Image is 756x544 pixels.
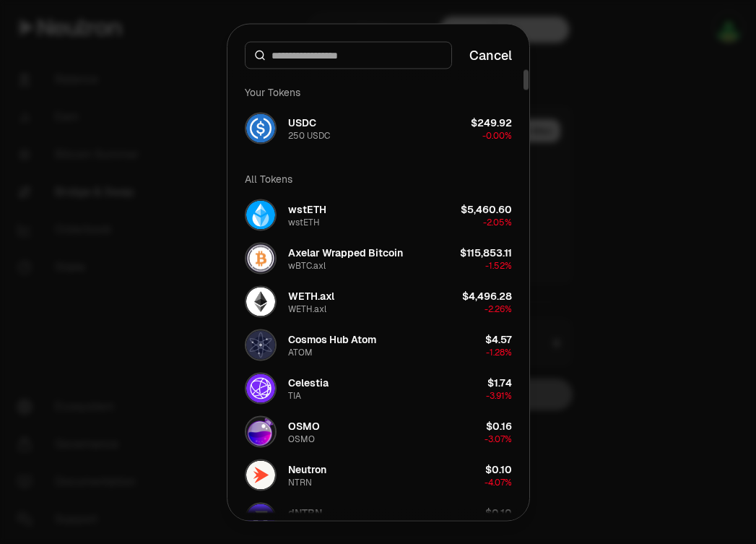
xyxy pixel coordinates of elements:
img: dNTRN Logo [246,504,275,532]
div: Cosmos Hub Atom [288,332,376,346]
div: Neutron [288,462,326,476]
span: -0.00% [482,129,512,141]
button: USDC LogoUSDC250 USDC$249.92-0.00% [236,106,521,150]
img: wBTC.axl Logo [246,243,275,272]
div: TIA [288,389,301,401]
img: USDC Logo [246,113,275,142]
span: -3.91% [486,389,512,401]
div: $4.57 [485,332,512,346]
div: dNTRN [288,505,322,519]
div: All Tokens [236,164,521,193]
div: $1.74 [487,375,512,389]
button: dNTRN LogodNTRNdNTRN$0.10-3.72% [236,496,521,540]
div: NTRN [288,476,312,488]
button: WETH.axl LogoWETH.axlWETH.axl$4,496.28-2.26% [236,280,521,323]
div: $115,853.11 [460,245,512,259]
div: wstETH [288,216,320,228]
div: USDC [288,115,316,129]
div: $0.10 [485,505,512,519]
div: WETH.axl [288,303,326,314]
button: wBTC.axl LogoAxelar Wrapped BitcoinwBTC.axl$115,853.11-1.52% [236,236,521,280]
span: -4.07% [485,476,512,488]
img: NTRN Logo [246,460,275,489]
div: $249.92 [471,115,512,129]
div: Celestia [288,375,329,389]
div: $0.10 [485,462,512,476]
div: dNTRN [288,519,317,531]
div: Your Tokens [236,77,521,106]
button: ATOM LogoCosmos Hub AtomATOM$4.57-1.28% [236,323,521,366]
button: wstETH LogowstETHwstETH$5,460.60-2.05% [236,193,521,236]
div: OSMO [288,418,320,433]
span: -2.05% [483,216,512,228]
img: OSMO Logo [246,417,275,446]
div: 250 USDC [288,129,330,141]
button: OSMO LogoOSMOOSMO$0.16-3.07% [236,410,521,453]
img: ATOM Logo [246,330,275,359]
button: Cancel [469,45,512,65]
span: -3.72% [486,519,512,531]
div: wstETH [288,202,326,216]
div: ATOM [288,346,313,358]
div: OSMO [288,433,315,444]
span: -1.52% [485,259,512,271]
span: -3.07% [485,433,512,444]
img: wstETH Logo [246,200,275,229]
div: $0.16 [486,418,512,433]
button: TIA LogoCelestiaTIA$1.74-3.91% [236,366,521,410]
img: WETH.axl Logo [246,287,275,316]
button: NTRN LogoNeutronNTRN$0.10-4.07% [236,453,521,496]
div: Axelar Wrapped Bitcoin [288,245,403,259]
img: TIA Logo [246,374,275,402]
div: $5,460.60 [461,202,512,216]
span: -2.26% [485,303,512,314]
div: wBTC.axl [288,259,326,271]
div: WETH.axl [288,288,334,303]
div: $4,496.28 [462,288,512,303]
span: -1.28% [486,346,512,358]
